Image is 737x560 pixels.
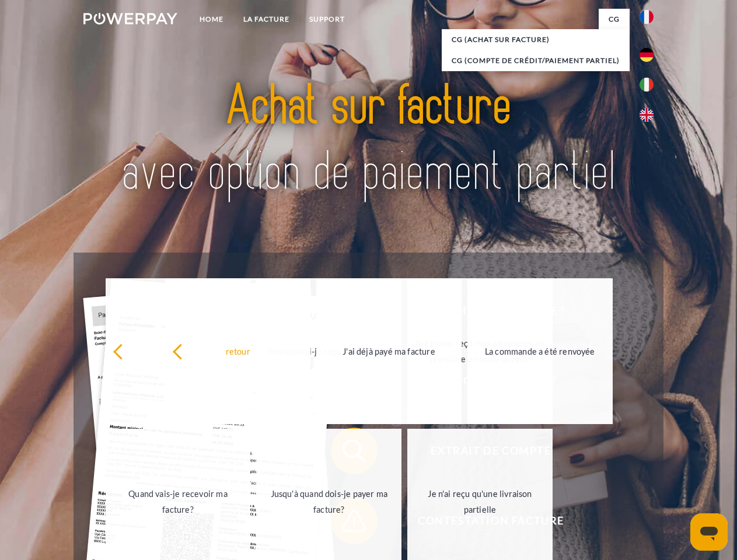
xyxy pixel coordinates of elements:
[299,9,355,30] a: Support
[690,513,728,551] iframe: Bouton de lancement de la fenêtre de messagerie
[263,486,394,517] div: Jusqu'à quand dois-je payer ma facture?
[233,9,299,30] a: LA FACTURE
[640,108,654,122] img: en
[172,343,303,359] div: retour
[640,78,654,92] img: it
[640,10,654,24] img: fr
[599,9,630,30] a: CG
[474,343,606,359] div: La commande a été renvoyée
[414,486,546,517] div: Je n'ai reçu qu'une livraison partielle
[323,343,455,359] div: J'ai déjà payé ma facture
[83,13,177,24] img: logo-powerpay-white.svg
[442,50,630,71] a: CG (Compte de crédit/paiement partiel)
[113,343,244,359] div: retour
[111,56,626,223] img: title-powerpay_fr.svg
[113,486,244,517] div: Quand vais-je recevoir ma facture?
[640,48,654,62] img: de
[190,9,233,30] a: Home
[442,29,630,50] a: CG (achat sur facture)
